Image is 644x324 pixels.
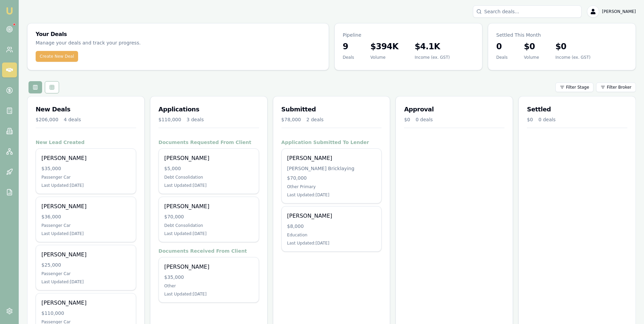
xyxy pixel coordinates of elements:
div: [PERSON_NAME] [164,154,253,162]
div: $35,000 [164,274,253,281]
div: $78,000 [281,116,301,123]
h4: Documents Requested From Client [159,139,259,146]
button: Create New Deal [36,51,78,62]
div: 4 deals [64,116,81,123]
div: Income (ex. GST) [415,55,449,60]
div: Last Updated: [DATE] [287,192,376,198]
div: $206,000 [36,116,58,123]
h3: 9 [343,41,354,52]
h4: New Lead Created [36,139,136,146]
div: Volume [370,55,398,60]
div: Last Updated: [DATE] [41,183,130,188]
h4: Application Submitted To Lender [281,139,382,146]
div: Debt Consolidation [164,175,253,180]
div: Last Updated: [DATE] [41,231,130,236]
div: [PERSON_NAME] [41,202,130,211]
h3: $0 [524,41,539,52]
div: Last Updated: [DATE] [164,291,253,297]
div: Deals [343,55,354,60]
img: emu-icon-u.png [5,7,14,15]
h4: Documents Received From Client [159,248,259,254]
h3: $4.1K [415,41,449,52]
div: Deals [496,55,508,60]
div: 0 deals [416,116,433,123]
div: Education [287,232,376,238]
div: Passenger Car [41,175,130,180]
div: $0 [404,116,410,123]
div: [PERSON_NAME] [287,212,376,220]
div: $5,000 [164,165,253,172]
div: $70,000 [287,175,376,181]
h3: $0 [555,41,590,52]
p: Pipeline [343,32,474,38]
h3: Submitted [281,105,382,114]
div: [PERSON_NAME] [41,251,130,259]
div: [PERSON_NAME] [41,154,130,162]
div: $35,000 [41,165,130,172]
div: $25,000 [41,262,130,268]
h3: Your Deals [36,32,320,37]
div: Other [164,283,253,289]
div: $110,000 [41,310,130,317]
h3: $394K [370,41,398,52]
span: Filter Stage [566,85,589,90]
button: Filter Stage [555,83,593,92]
div: $70,000 [164,213,253,220]
div: 3 deals [187,116,204,123]
div: 0 deals [538,116,556,123]
h3: Applications [159,105,259,114]
input: Search deals [473,5,582,18]
span: Filter Broker [607,85,631,90]
div: [PERSON_NAME] [164,263,253,271]
div: $8,000 [287,223,376,230]
div: Last Updated: [DATE] [164,183,253,188]
h3: Settled [527,105,627,114]
div: Debt Consolidation [164,223,253,228]
h3: 0 [496,41,508,52]
div: Passenger Car [41,271,130,276]
div: 2 deals [307,116,324,123]
span: [PERSON_NAME] [602,9,636,14]
button: Filter Broker [596,83,636,92]
p: Settled This Month [496,32,627,38]
div: $110,000 [159,116,181,123]
div: [PERSON_NAME] [287,154,376,162]
div: Last Updated: [DATE] [41,279,130,285]
div: Last Updated: [DATE] [287,240,376,246]
h3: Approval [404,105,504,114]
div: Income (ex. GST) [555,55,590,60]
div: [PERSON_NAME] [164,202,253,211]
h3: New Deals [36,105,136,114]
p: Manage your deals and track your progress. [36,39,209,47]
div: Other Primary [287,184,376,190]
div: Passenger Car [41,223,130,228]
div: Last Updated: [DATE] [164,231,253,236]
div: $0 [527,116,533,123]
div: $36,000 [41,213,130,220]
div: [PERSON_NAME] [41,299,130,307]
div: Volume [524,55,539,60]
div: [PERSON_NAME] Bricklaying [287,165,376,172]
